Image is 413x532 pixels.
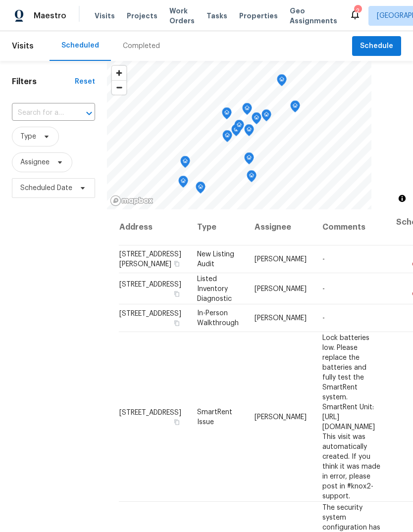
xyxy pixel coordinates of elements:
[277,74,287,90] div: Map marker
[197,251,234,268] span: New Listing Audit
[399,193,405,204] span: Toggle attribution
[119,251,181,268] span: [STREET_ADDRESS][PERSON_NAME]
[255,413,307,420] span: [PERSON_NAME]
[197,275,232,302] span: Listed Inventory Diagnostic
[252,112,261,128] div: Map marker
[197,408,232,425] span: SmartRent Issue
[178,176,188,191] div: Map marker
[247,170,257,186] div: Map marker
[119,409,181,416] span: [STREET_ADDRESS]
[196,182,206,197] div: Map marker
[119,281,181,288] span: [STREET_ADDRESS]
[234,120,244,135] div: Map marker
[222,130,232,145] div: Map marker
[127,11,157,21] span: Projects
[172,417,181,426] button: Copy Address
[197,310,239,327] span: In-Person Walkthrough
[255,315,307,322] span: [PERSON_NAME]
[360,40,393,52] span: Schedule
[247,209,314,245] th: Assignee
[396,193,408,204] button: Toggle attribution
[255,256,307,263] span: [PERSON_NAME]
[20,132,36,142] span: Type
[322,315,325,322] span: -
[34,11,66,21] span: Maestro
[290,6,337,26] span: Geo Assignments
[112,66,126,80] button: Zoom in
[172,319,181,328] button: Copy Address
[112,80,126,95] button: Zoom out
[12,105,67,121] input: Search for an address...
[322,334,380,499] span: Lock batteries low. Please replace the batteries and fully test the SmartRent system. SmartRent U...
[172,259,181,268] button: Copy Address
[12,77,75,87] h1: Filters
[255,285,307,292] span: [PERSON_NAME]
[82,106,96,120] button: Open
[112,81,126,95] span: Zoom out
[261,109,271,125] div: Map marker
[95,11,115,21] span: Visits
[169,6,195,26] span: Work Orders
[322,285,325,292] span: -
[119,209,189,245] th: Address
[20,157,50,167] span: Assignee
[244,152,254,168] div: Map marker
[123,41,160,51] div: Completed
[239,11,278,21] span: Properties
[107,61,371,209] canvas: Map
[12,35,34,57] span: Visits
[180,156,190,171] div: Map marker
[242,103,252,118] div: Map marker
[189,209,247,245] th: Type
[222,107,232,123] div: Map marker
[119,310,181,317] span: [STREET_ADDRESS]
[352,36,401,56] button: Schedule
[20,183,72,193] span: Scheduled Date
[75,77,95,87] div: Reset
[354,6,361,16] div: 2
[231,124,241,140] div: Map marker
[314,209,388,245] th: Comments
[206,12,227,19] span: Tasks
[322,256,325,263] span: -
[172,289,181,298] button: Copy Address
[290,100,300,116] div: Map marker
[244,124,254,140] div: Map marker
[61,41,99,50] div: Scheduled
[110,195,154,206] a: Mapbox homepage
